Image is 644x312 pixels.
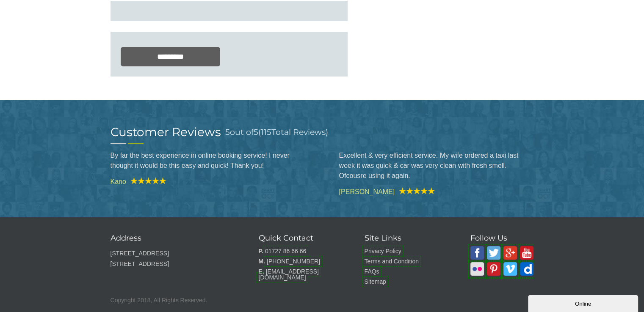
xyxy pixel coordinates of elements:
blockquote: By far the best experience in online booking service! I never thought it would be this easy and q... [111,144,305,177]
a: 01727 86 66 66 [265,248,306,255]
p: [STREET_ADDRESS] [STREET_ADDRESS] [111,248,238,269]
h3: Site Links [365,234,449,242]
h3: Follow Us [470,234,534,242]
strong: M. [259,258,265,265]
a: Terms and Condition [365,258,419,265]
p: Copyright 2018, All Rights Reserved. [111,295,534,306]
h2: Customer Reviews [111,126,221,138]
span: 115 [261,127,271,137]
h3: out of ( Total Reviews) [225,126,328,138]
a: Privacy Policy [365,248,401,255]
cite: Kano [111,177,305,185]
img: A1 Taxis Review [395,187,435,194]
a: [PHONE_NUMBER] [267,258,320,265]
strong: E. [259,268,264,275]
h3: Address [111,234,238,242]
img: A1 Taxis Review [126,177,166,184]
img: A1 Taxis [470,246,484,260]
span: 5 [254,127,258,137]
iframe: chat widget [528,293,640,312]
span: 5 [225,127,230,137]
a: [EMAIL_ADDRESS][DOMAIN_NAME] [259,268,319,281]
blockquote: Excellent & very efficient service. My wife ordered a taxi last week it was quick & car was very ... [339,144,534,187]
a: Sitemap [365,278,386,285]
cite: [PERSON_NAME] [339,187,534,195]
strong: P. [259,248,263,255]
h3: Quick Contact [259,234,343,242]
a: FAQs [365,268,379,275]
